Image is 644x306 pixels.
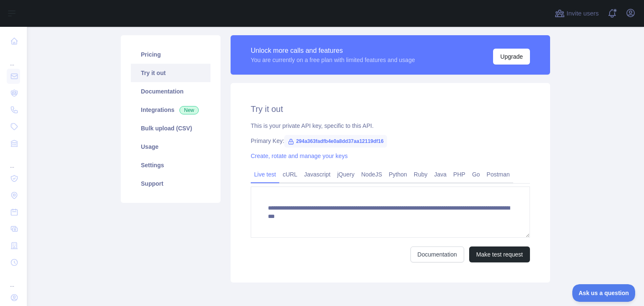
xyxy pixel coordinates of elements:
a: Python [385,168,410,181]
div: Unlock more calls and features [251,46,415,56]
a: jQuery [334,168,358,181]
a: Pricing [131,45,210,64]
h2: Try it out [251,103,530,115]
iframe: Toggle Customer Support [572,284,636,302]
a: Integrations New [131,101,210,119]
a: PHP [450,168,469,181]
a: Usage [131,137,210,156]
a: Ruby [410,168,431,181]
div: ... [7,153,20,169]
span: 294a363fadfb4e0a8dd37aa12119df16 [284,135,387,148]
a: Live test [251,168,279,181]
a: Documentation [131,82,210,101]
button: Make test request [469,246,530,262]
a: Documentation [410,246,464,262]
span: Invite users [566,9,599,18]
a: Bulk upload (CSV) [131,119,210,137]
a: NodeJS [358,168,385,181]
span: New [179,106,199,114]
a: Javascript [301,168,334,181]
a: Settings [131,156,210,174]
a: cURL [279,168,301,181]
a: Support [131,174,210,193]
div: ... [7,272,20,288]
button: Upgrade [493,49,530,65]
div: ... [7,50,20,67]
a: Go [469,168,483,181]
div: Primary Key: [251,137,530,145]
button: Invite users [553,7,600,20]
a: Create, rotate and manage your keys [251,153,348,159]
div: This is your private API key, specific to this API. [251,122,530,130]
a: Java [431,168,450,181]
a: Postman [483,168,513,181]
a: Try it out [131,64,210,82]
div: You are currently on a free plan with limited features and usage [251,56,415,64]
